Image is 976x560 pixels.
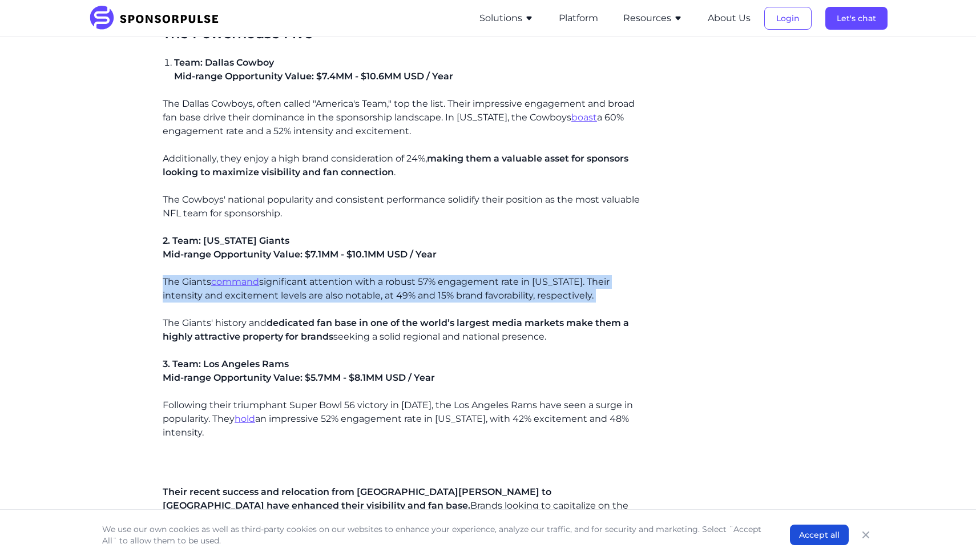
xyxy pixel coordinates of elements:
p: The Dallas Cowboys, often called "America's Team," top the list. Their impressive engagement and ... [163,97,648,138]
button: Let's chat [825,7,888,30]
span: dedicated fan base in one of the world’s largest media markets make them a highly attractive prop... [163,317,629,342]
a: About Us [708,13,751,23]
a: boast [571,112,597,123]
p: Additionally, they enjoy a high brand consideration of 24%, . [163,152,648,179]
a: Platform [559,13,598,23]
p: The Cowboys' national popularity and consistent performance solidify their position as the most v... [163,193,648,220]
button: Accept all [790,525,849,545]
span: 2. Team: [US_STATE] Giants Mid-range Opportunity Value: $7.1MM - $10.1MM USD / Year [163,235,437,260]
button: Login [764,7,812,30]
a: command [211,276,259,287]
a: Login [764,13,812,23]
button: Resources [623,11,683,25]
p: We use our own cookies as well as third-party cookies on our websites to enhance your experience,... [102,523,767,546]
span: making them a valuable asset for sponsors looking to maximize visibility and fan connection [163,153,628,178]
a: hold [235,413,255,424]
p: Following their triumphant Super Bowl 56 victory in [DATE], the Los Angeles Rams have seen a surg... [163,398,648,440]
button: Close [858,527,874,543]
iframe: Chat Widget [919,505,976,560]
p: The Giants' history and seeking a solid regional and national presence. [163,316,648,344]
a: Let's chat [825,13,888,23]
p: Brands looking to capitalize on the Rams' momentum and high visibility in a significant market sh... [163,485,648,526]
span: 3. Team: Los Angeles Rams Mid-range Opportunity Value: $5.7MM - $8.1MM USD / Year [163,358,435,383]
span: Their recent success and relocation from [GEOGRAPHIC_DATA][PERSON_NAME] to [GEOGRAPHIC_DATA] have... [163,486,551,511]
p: The Giants significant attention with a robust 57% engagement rate in [US_STATE]. Their intensity... [163,275,648,303]
button: About Us [708,11,751,25]
img: SponsorPulse [88,6,227,31]
span: Team: Dallas Cowboy Mid-range Opportunity Value: $7.4MM - $10.6MM USD / Year [174,57,453,82]
button: Solutions [479,11,534,25]
button: Platform [559,11,598,25]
